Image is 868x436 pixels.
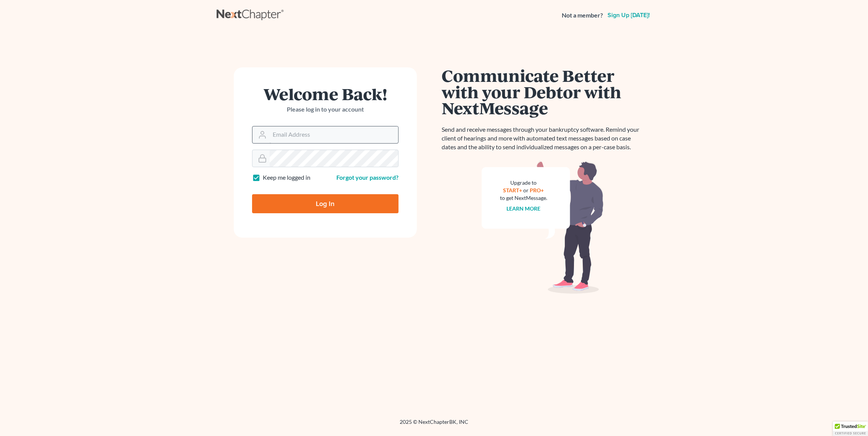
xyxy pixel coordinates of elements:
[252,194,399,213] input: Log In
[252,105,399,114] p: Please log in to your account
[336,174,399,181] a: Forgot your password?
[217,418,651,432] div: 2025 © NextChapterBK, INC
[482,161,604,294] img: nextmessage_bg-59042aed3d76b12b5cd301f8e5b87938c9018125f34e5fa2b7a6b67550977c72.svg
[442,67,644,116] h1: Communicate Better with your Debtor with NextMessage
[252,86,399,102] h1: Welcome Back!
[530,187,544,193] a: PRO+
[507,205,541,212] a: Learn more
[500,179,547,187] div: Upgrade to
[503,187,522,193] a: START+
[606,12,651,18] a: Sign up [DATE]!
[263,173,310,182] label: Keep me logged in
[270,126,398,143] input: Email Address
[562,11,603,20] strong: Not a member?
[442,125,644,152] p: Send and receive messages through your bankruptcy software. Remind your client of hearings and mo...
[500,194,547,202] div: to get NextMessage.
[833,422,868,436] div: TrustedSite Certified
[524,187,529,193] span: or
